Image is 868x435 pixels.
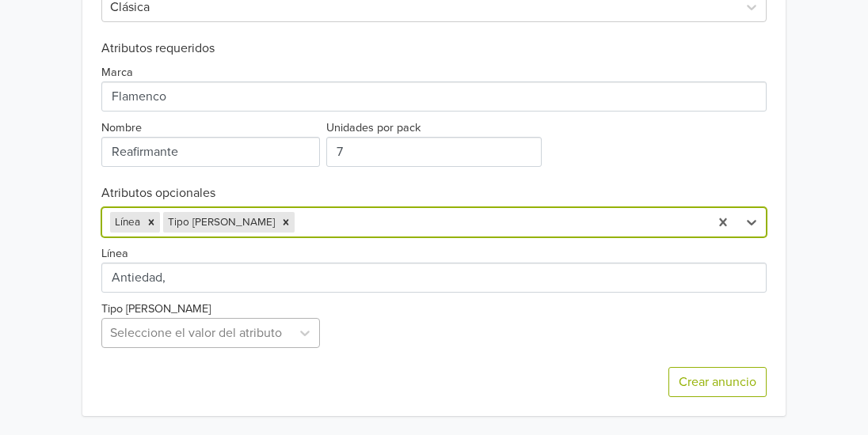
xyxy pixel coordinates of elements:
[143,212,160,233] div: Remove Línea
[326,119,421,137] label: Unidades por pack
[101,186,767,201] h6: Atributos opcionales
[101,245,128,263] label: Línea
[101,119,142,137] label: Nombre
[668,367,767,397] button: Crear anuncio
[101,64,133,81] label: Marca
[163,212,277,233] div: Tipo [PERSON_NAME]
[101,301,211,318] label: Tipo [PERSON_NAME]
[101,41,767,56] h6: Atributos requeridos
[277,212,295,233] div: Remove Tipo de piel
[110,212,143,233] div: Línea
